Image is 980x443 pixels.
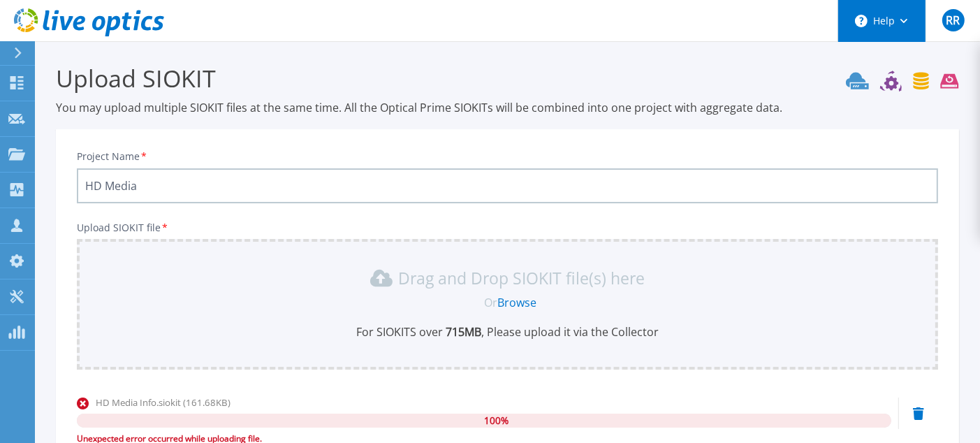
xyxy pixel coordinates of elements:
span: RR [946,15,960,26]
label: Project Name [77,152,148,161]
p: Drag and Drop SIOKIT file(s) here [398,271,645,285]
a: Browse [497,295,536,310]
b: 715 MB [443,324,481,340]
p: For SIOKITS over , Please upload it via the Collector [85,324,930,340]
h3: Upload SIOKIT [56,62,959,94]
div: Drag and Drop SIOKIT file(s) here OrBrowseFor SIOKITS over 715MB, Please upload it via the Collector [85,267,930,340]
span: Or [484,295,497,310]
span: HD Media Info.siokit (161.68KB) [96,396,231,409]
input: Enter Project Name [77,168,938,203]
p: Upload SIOKIT file [77,222,938,233]
p: You may upload multiple SIOKIT files at the same time. All the Optical Prime SIOKITs will be comb... [56,100,959,115]
span: 100 % [484,414,509,428]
